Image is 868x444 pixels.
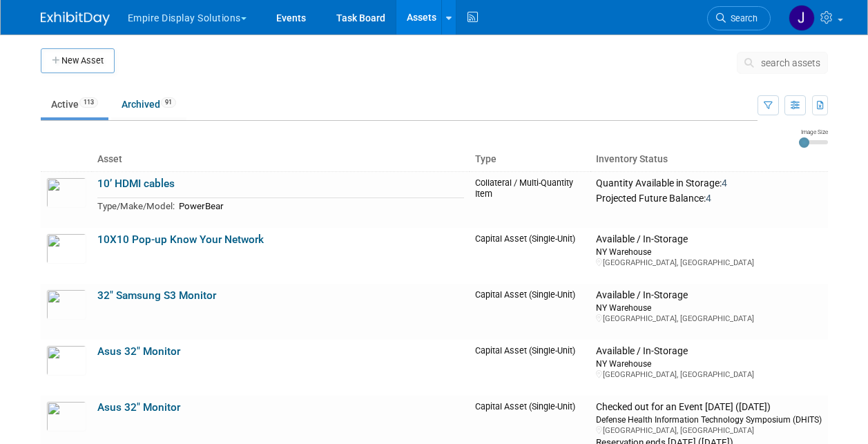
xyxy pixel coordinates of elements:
[596,246,822,258] div: NY Warehouse
[470,340,591,396] td: Capital Asset (Single-Unit)
[79,97,98,108] span: 113
[596,358,822,369] div: NY Warehouse
[161,97,176,108] span: 91
[41,12,110,26] img: ExhibitDay
[596,190,822,205] div: Projected Future Balance:
[97,401,180,414] a: Asus 32" Monitor
[41,48,115,73] button: New Asset
[41,91,108,117] a: Active113
[596,177,822,190] div: Quantity Available in Storage:
[470,148,591,171] th: Type
[470,228,591,284] td: Capital Asset (Single-Unit)
[596,425,822,436] div: [GEOGRAPHIC_DATA], [GEOGRAPHIC_DATA]
[97,289,216,302] a: 32" Samsung S3 Monitor
[799,128,828,136] div: Image Size
[789,5,815,31] img: Jessica Luyster
[596,289,822,302] div: Available / In-Storage
[737,52,828,74] button: search assets
[707,6,771,30] a: Search
[111,91,186,117] a: Archived91
[596,369,822,380] div: [GEOGRAPHIC_DATA], [GEOGRAPHIC_DATA]
[596,345,822,358] div: Available / In-Storage
[596,313,822,324] div: [GEOGRAPHIC_DATA], [GEOGRAPHIC_DATA]
[596,414,822,425] div: Defense Health Information Technology Symposium (DHITS)
[761,57,820,68] span: search assets
[97,345,180,358] a: Asus 32" Monitor
[596,233,822,246] div: Available / In-Storage
[706,193,711,204] span: 4
[92,148,470,171] th: Asset
[470,284,591,340] td: Capital Asset (Single-Unit)
[596,401,822,414] div: Checked out for an Event [DATE] ([DATE])
[596,258,822,268] div: [GEOGRAPHIC_DATA], [GEOGRAPHIC_DATA]
[470,171,591,228] td: Collateral / Multi-Quantity Item
[726,13,758,23] span: Search
[97,177,175,190] a: 10’ HDMI cables
[596,302,822,313] div: NY Warehouse
[97,233,264,246] a: 10X10 Pop-up Know Your Network
[722,177,727,189] span: 4
[97,198,175,214] td: Type/Make/Model:
[175,198,464,214] td: PowerBear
